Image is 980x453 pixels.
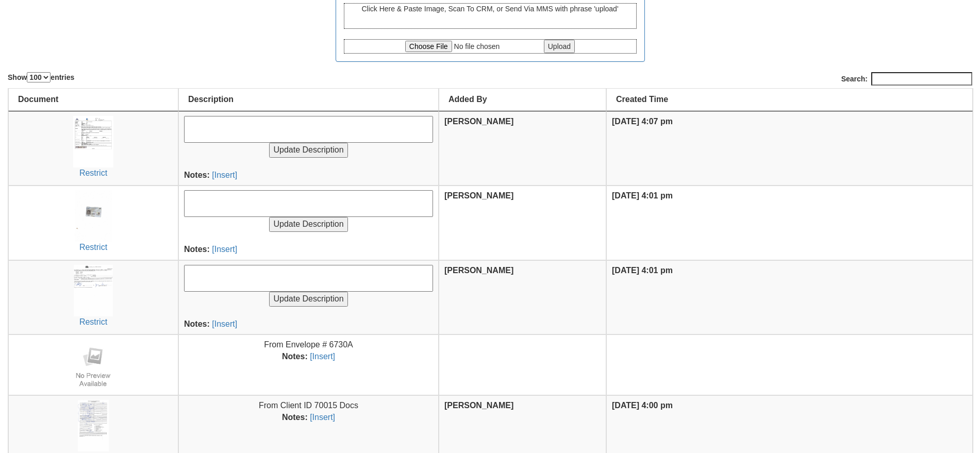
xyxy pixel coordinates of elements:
img: uid(148)-4163b2bc-c756-95f8-e55e-0a197524a265.jpg [73,116,113,167]
b: [DATE] 4:01 pm [612,266,673,275]
center: From Client ID 70015 Docs [184,400,433,424]
input: Update Description [269,217,347,232]
input: Search: [871,72,972,86]
img: uid(148)-94c98798-8d3a-3b47-e580-decb006cc135.jpg [78,400,109,451]
th: Document [8,89,178,111]
input: Update Description [269,292,347,307]
b: Notes: [282,352,308,361]
img: uid(148)-3bed57f9-928e-60c9-4e9d-d81344983f0d.jpg [75,190,112,242]
th: [PERSON_NAME] [439,260,606,335]
b: [DATE] 4:00 pm [612,401,673,410]
b: Notes: [184,245,210,254]
label: Search: [841,72,972,86]
a: Restrict [79,243,107,251]
a: [Insert] [310,413,335,422]
b: [DATE] 4:01 pm [612,191,673,200]
img: uid(148)-2d5b6fbe-eb46-c884-38a1-582e3876cede.jpg [74,265,113,316]
a: [Insert] [310,352,335,361]
b: Notes: [184,171,210,179]
b: [DATE] 4:07 pm [612,117,673,126]
a: [Insert] [212,245,237,254]
div: Click Here & Paste Image, Scan To CRM, or Send Via MMS with phrase 'upload' [344,3,637,29]
a: Restrict [79,317,107,326]
b: Notes: [184,320,210,328]
th: [PERSON_NAME] [439,186,606,260]
a: [Insert] [212,171,237,179]
b: Notes: [282,413,308,422]
input: Update Description [269,143,347,158]
th: Created Time [606,89,973,111]
label: Show entries [8,72,74,82]
input: Upload [544,40,575,53]
img: no-preview.jpeg [68,339,119,391]
th: Added By [439,89,606,111]
th: [PERSON_NAME] [439,111,606,186]
th: Description [178,89,439,111]
center: From Envelope # 6730A [184,339,433,363]
select: Showentries [27,72,51,82]
a: [Insert] [212,320,237,328]
a: Restrict [79,169,107,177]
